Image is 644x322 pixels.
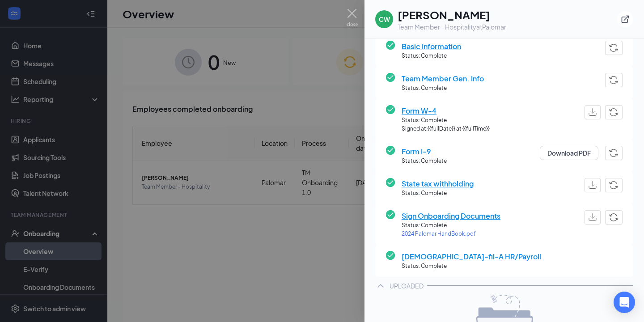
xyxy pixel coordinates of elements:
[398,7,506,22] h1: [PERSON_NAME]
[402,52,461,60] span: Status: Complete
[402,73,484,84] span: Team Member Gen. Info
[398,22,506,31] div: Team Member - Hospitality at Palomar
[402,178,474,189] span: State tax withholding
[402,84,484,93] span: Status: Complete
[402,105,490,116] span: Form W-4
[402,125,490,133] span: Signed at: {{fullDate}} at {{fullTime}}
[402,251,541,262] span: [DEMOGRAPHIC_DATA]-fil-A HR/Payroll
[375,280,386,291] svg: ChevronUp
[402,157,447,165] span: Status: Complete
[617,11,633,27] button: ExternalLink
[540,146,598,160] button: Download PDF
[402,221,500,230] span: Status: Complete
[402,262,541,271] span: Status: Complete
[402,230,500,238] a: 2024 Palomar HandBook.pdf
[402,189,474,198] span: Status: Complete
[614,292,635,313] div: Open Intercom Messenger
[402,116,490,125] span: Status: Complete
[402,41,461,52] span: Basic Information
[621,15,630,24] svg: ExternalLink
[390,281,424,290] div: UPLOADED
[402,210,500,221] span: Sign Onboarding Documents
[402,146,447,157] span: Form I-9
[379,15,390,24] div: CW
